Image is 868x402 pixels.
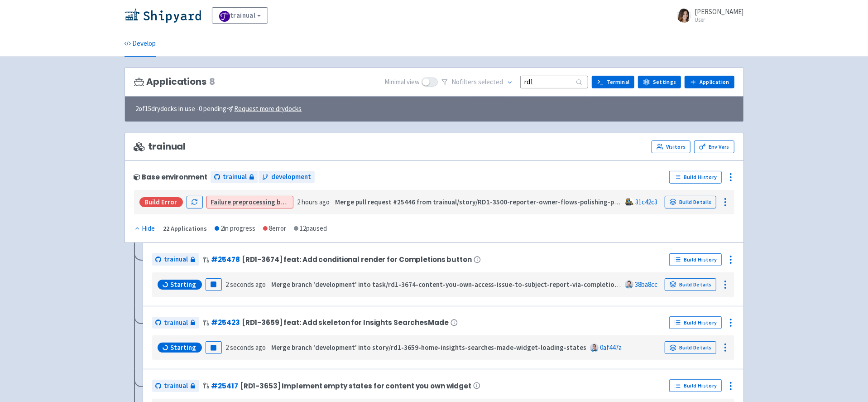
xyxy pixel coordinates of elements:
span: [RD1-3659] feat: Add skeleton for Insights SearchesMade [242,319,449,326]
input: Search... [520,76,588,88]
a: Build History [669,316,722,329]
a: Failure preprocessing build [211,198,292,206]
a: #25417 [211,381,238,391]
a: Build History [669,171,722,184]
img: Shipyard logo [125,8,201,23]
a: Build Details [665,278,716,291]
h3: Applications [134,77,215,87]
a: Build History [669,379,722,392]
a: Env Vars [694,140,734,153]
span: development [271,172,311,182]
a: Visitors [652,140,691,153]
span: trainual [223,172,247,182]
button: Hide [134,223,156,234]
button: Pause [206,278,222,291]
a: #25478 [211,255,240,264]
span: [RD1-3653] Implement empty states for content you own widget [240,382,471,390]
a: Terminal [592,76,634,88]
span: [PERSON_NAME] [695,7,744,16]
strong: Merge branch 'development' into story/rd1-3659-home-insights-searches-made-widget-loading-states [271,343,587,352]
div: 12 paused [294,223,327,234]
span: trainual [164,254,188,265]
a: 38ba8cc [635,280,657,289]
span: 8 [209,77,215,87]
span: No filter s [451,77,503,87]
div: 2 in progress [215,223,256,234]
span: trainual [134,141,186,152]
u: Request more drydocks [235,104,302,113]
time: 2 seconds ago [225,280,266,289]
span: Minimal view [384,77,420,87]
span: selected [478,77,503,86]
a: trainual [152,253,199,266]
a: Develop [125,31,156,57]
a: trainual [152,380,199,392]
a: #25423 [211,318,240,327]
div: 22 Applications [163,223,207,234]
div: 8 error [263,223,287,234]
a: 0af447a [600,343,622,352]
div: Build Error [139,197,183,207]
span: Starting [171,280,197,289]
a: trainual [211,171,258,183]
div: Hide [134,223,155,234]
a: Build History [669,253,722,266]
small: User [695,17,744,23]
a: Settings [638,76,681,88]
span: 2 of 15 drydocks in use - 0 pending [136,104,302,114]
strong: Merge branch 'development' into task/rd1-3674-content-you-own-access-issue-to-subject-report-via-... [271,280,756,289]
strong: Merge pull request #25446 from trainual/story/RD1-3500-reporter-owner-flows-polishing-points [335,198,630,206]
a: trainual [152,317,199,329]
a: Build Details [665,196,716,208]
time: 2 seconds ago [225,343,266,352]
a: Build Details [665,341,716,354]
span: Starting [171,343,197,352]
div: Base environment [134,173,207,181]
span: trainual [164,381,188,391]
a: Application [685,76,734,88]
a: development [259,171,315,183]
span: [RD1-3674] feat: Add conditional render for Completions button [242,256,472,263]
time: 2 hours ago [297,198,330,206]
span: trainual [164,318,188,328]
a: trainual [212,7,269,24]
a: [PERSON_NAME] User [671,8,744,23]
button: Pause [206,341,222,354]
a: 31c42c3 [635,198,657,206]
